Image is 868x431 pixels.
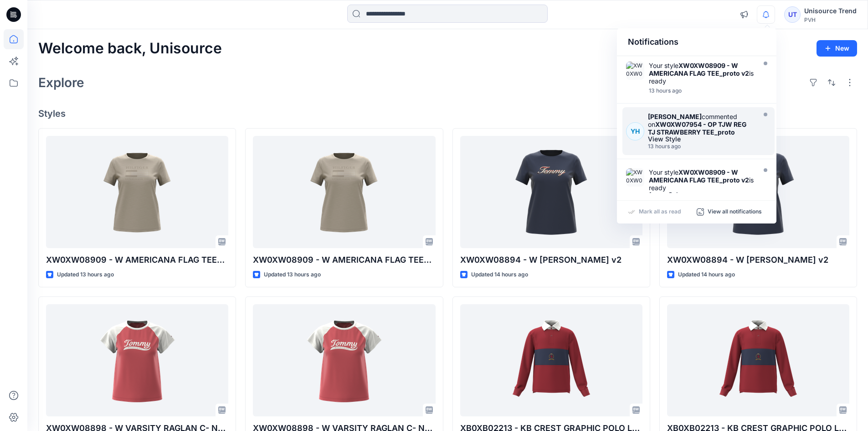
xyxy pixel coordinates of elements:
[471,270,528,280] p: Updated 14 hours ago
[46,136,228,249] a: XW0XW08909 - W AMERICANA FLAG TEE_proto v2
[649,62,749,77] strong: XW0XW08909 - W AMERICANA FLAG TEE_proto v2
[667,304,849,417] a: XB0XB02213 - KB CREST GRAPHIC POLO LS_proto
[708,208,762,216] p: View all notifications
[626,168,644,187] img: XW0XW08909 - W AMERICANA FLAG TEE_proto v2
[667,254,849,266] p: XW0XW08894 - W [PERSON_NAME] v2
[253,254,435,266] p: XW0XW08909 - W AMERICANA FLAG TEE_proto v2
[639,208,681,216] p: Mark all as read
[460,304,642,417] a: XB0XB02213 - KB CREST GRAPHIC POLO LS_proto
[264,270,321,280] p: Updated 13 hours ago
[649,168,749,184] strong: XW0XW08909 - W AMERICANA FLAG TEE_proto v2
[46,254,228,266] p: XW0XW08909 - W AMERICANA FLAG TEE_proto v2
[649,192,754,198] div: 1 new Colorways
[57,270,114,280] p: Updated 13 hours ago
[38,40,222,57] h2: Welcome back, Unisource
[648,136,754,142] div: View Style
[460,136,642,249] a: XW0XW08894 - W SAMMY TEE_proto v2
[649,168,754,192] div: Your style is ready
[649,88,754,94] div: Monday, October 06, 2025 20:24
[648,120,747,136] strong: XW0XW07954 - OP TJW REG TJ STRAWBERRY TEE_proto
[678,270,735,280] p: Updated 14 hours ago
[804,16,857,23] div: PVH
[626,62,644,80] img: XW0XW08909 - W AMERICANA FLAG TEE_proto v2
[38,108,857,119] h4: Styles
[38,75,84,90] h2: Explore
[817,40,857,57] button: New
[253,136,435,249] a: XW0XW08909 - W AMERICANA FLAG TEE_proto v2
[46,304,228,417] a: XW0XW08898 - W VARSITY RAGLAN C- NK SS TEE_fit
[784,6,801,23] div: UT
[648,113,702,120] strong: [PERSON_NAME]
[617,28,776,56] div: Notifications
[649,62,754,85] div: Your style is ready
[648,113,754,136] div: commented on
[460,254,642,266] p: XW0XW08894 - W [PERSON_NAME] v2
[626,122,644,140] div: YH
[253,304,435,417] a: XW0XW08898 - W VARSITY RAGLAN C- NK SS TEE_fit
[804,5,857,16] div: Unisource Trend
[648,143,754,150] div: Monday, October 06, 2025 20:24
